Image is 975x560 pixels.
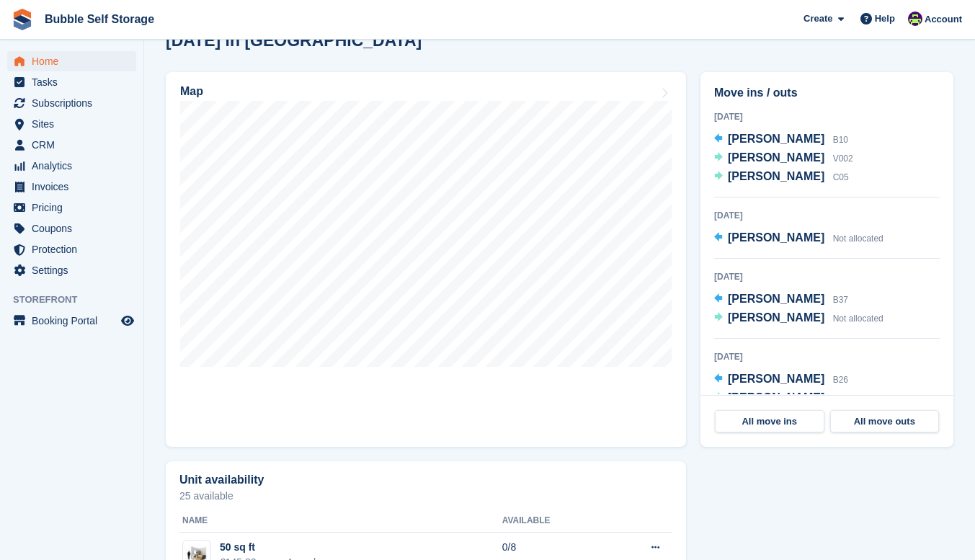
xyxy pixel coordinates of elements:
a: menu [7,135,136,155]
a: [PERSON_NAME] Not allocated [714,309,883,328]
a: menu [7,114,136,134]
h2: Move ins / outs [714,84,940,102]
a: menu [7,51,136,71]
div: [DATE] [714,110,940,123]
th: Name [179,510,502,533]
a: All move ins [715,410,824,433]
h2: [DATE] in [GEOGRAPHIC_DATA] [166,31,422,50]
a: menu [7,239,136,259]
img: Tom Gilmore [908,12,922,26]
a: All move outs [830,410,940,433]
a: menu [7,197,136,218]
span: Home [32,51,118,71]
div: [DATE] [714,350,940,363]
span: B37 [833,295,848,305]
span: [PERSON_NAME] [728,311,824,324]
span: Settings [32,260,118,280]
span: Tasks [32,72,118,92]
span: [PERSON_NAME] [728,391,824,404]
a: menu [7,260,136,280]
a: menu [7,156,136,176]
a: [PERSON_NAME] B10 [714,130,848,149]
span: Help [875,12,895,26]
a: Map [166,72,686,447]
span: Analytics [32,156,118,176]
span: Subscriptions [32,93,118,113]
span: B10 [833,135,848,145]
a: [PERSON_NAME] C05 [714,168,849,187]
span: Not allocated [833,314,883,324]
img: stora-icon-8386f47178a22dfd0bd8f6a31ec36ba5ce8667c1dd55bd0f319d3a0aa187defe.svg [12,9,33,30]
a: [PERSON_NAME] V002 [714,149,853,168]
span: V002 [833,154,853,164]
a: menu [7,93,136,113]
span: [PERSON_NAME] [728,170,824,182]
span: B22 [833,394,848,404]
span: CRM [32,135,118,155]
p: 25 available [179,491,672,501]
h2: Unit availability [179,474,264,486]
div: [DATE] [714,270,940,283]
span: [PERSON_NAME] [728,373,824,385]
a: Preview store [119,312,136,329]
span: Storefront [13,293,143,307]
span: Coupons [32,218,118,239]
span: B26 [833,375,848,385]
span: [PERSON_NAME] [728,231,824,244]
a: menu [7,177,136,197]
span: Create [803,12,832,26]
a: menu [7,218,136,239]
span: C05 [833,172,849,182]
h2: Map [180,85,203,98]
a: [PERSON_NAME] Not allocated [714,229,883,248]
span: Account [925,12,962,27]
a: menu [7,311,136,331]
span: Booking Portal [32,311,118,331]
a: Bubble Self Storage [39,7,160,31]
a: menu [7,72,136,92]
span: Pricing [32,197,118,218]
th: Available [502,510,607,533]
a: [PERSON_NAME] B26 [714,370,848,389]
span: Sites [32,114,118,134]
span: [PERSON_NAME] [728,151,824,164]
span: Invoices [32,177,118,197]
span: Protection [32,239,118,259]
span: Not allocated [833,234,883,244]
a: [PERSON_NAME] B37 [714,290,848,309]
a: [PERSON_NAME] B22 [714,389,848,408]
span: [PERSON_NAME] [728,133,824,145]
div: [DATE] [714,209,940,222]
div: 50 sq ft [220,540,324,555]
span: [PERSON_NAME] [728,293,824,305]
